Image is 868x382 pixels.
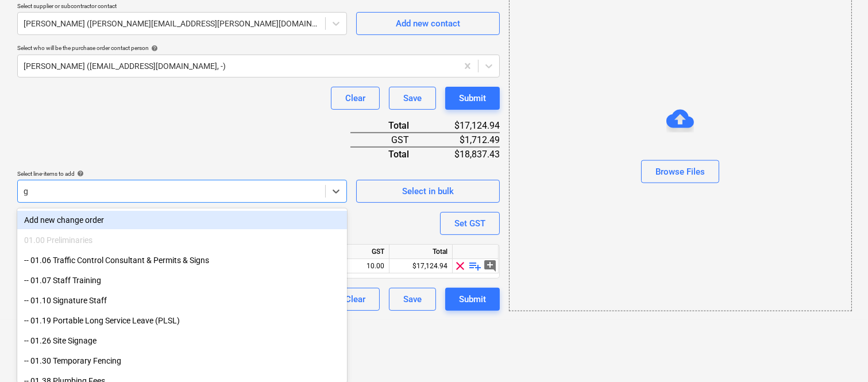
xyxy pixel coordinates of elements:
div: -- 01.26 Site Signage [17,331,347,350]
button: Clear [331,87,380,110]
button: Save [389,87,436,110]
div: Clear [345,292,365,307]
div: Select who will be the purchase order contact person [17,44,500,52]
div: 10.00 [348,259,384,273]
button: Clear [331,288,380,311]
div: $17,124.94 [389,259,453,273]
div: GST [344,245,389,259]
div: Save [403,292,422,307]
div: Total [350,119,427,133]
div: Total [350,147,427,161]
div: Save [403,91,422,106]
button: Set GST [440,212,500,235]
div: $17,124.94 [427,119,500,133]
div: Submit [459,91,486,106]
div: -- 01.19 Portable Long Service Leave (PLSL) [17,311,347,330]
div: $1,712.49 [427,133,500,147]
div: Add new contact [396,16,460,31]
span: clear [454,259,468,273]
div: $18,837.43 [427,147,500,161]
button: Submit [445,288,500,311]
div: -- 01.07 Staff Training [17,271,347,290]
div: 01.00 Preliminaries [17,231,347,249]
p: Select supplier or subcontractor contact [17,2,347,12]
button: Save [389,288,436,311]
div: Select line-items to add [17,170,347,178]
div: Total [389,245,453,259]
button: Select in bulk [356,180,500,203]
iframe: Chat Widget [811,327,868,382]
button: Add new contact [356,12,500,35]
div: Submit [459,292,486,307]
div: Select in bulk [402,184,454,199]
div: GST [350,133,427,147]
span: help [75,170,84,177]
button: Submit [445,87,500,110]
span: help [149,45,158,52]
div: -- 01.10 Signature Staff [17,291,347,310]
button: Browse Files [641,160,719,183]
span: add_comment [484,259,497,273]
div: Browse Files [655,164,705,179]
span: playlist_add [469,259,483,273]
div: Set GST [454,216,485,231]
div: -- 01.30 Temporary Fencing [17,352,347,370]
div: Add new change order [17,211,347,229]
div: Clear [345,91,365,106]
div: -- 01.06 Traffic Control Consultant & Permits & Signs [17,251,347,269]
